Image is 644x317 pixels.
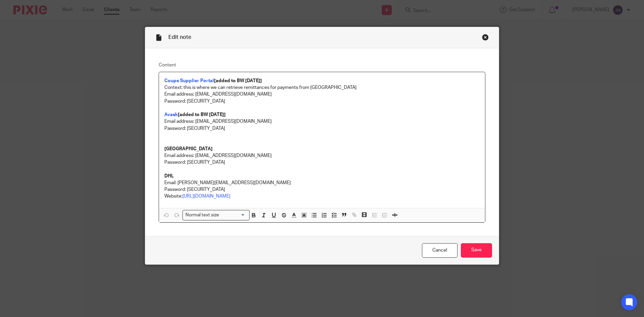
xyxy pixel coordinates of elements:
p: Password: [SECURITY_DATA] [164,98,480,105]
p: Password: [SECURITY_DATA] [164,125,480,132]
a: [URL][DOMAIN_NAME] [182,194,230,199]
strong: [added to BW [DATE]] [214,78,262,83]
p: Website: [164,193,480,200]
a: Coupe Supplier Portal [164,78,214,83]
label: Content [159,62,485,68]
a: Cancel [422,243,458,258]
span: Normal text size [184,212,221,219]
p: Email address: [EMAIL_ADDRESS][DOMAIN_NAME] [164,118,480,125]
strong: [added to BW [DATE]] [178,112,226,117]
p: Email address: [EMAIL_ADDRESS][DOMAIN_NAME] [164,91,480,98]
p: Email: [PERSON_NAME][EMAIL_ADDRESS][DOMAIN_NAME] [164,179,480,186]
div: Search for option [182,210,250,220]
a: Avask [164,112,178,117]
p: Password: [SECURITY_DATA] [164,159,480,166]
input: Save [461,243,492,258]
strong: [GEOGRAPHIC_DATA] [164,147,213,151]
strong: DHL [164,174,174,178]
div: Close this dialog window [482,34,489,41]
p: Email address: [EMAIL_ADDRESS][DOMAIN_NAME] [164,152,480,159]
p: Context: this is where we can retrieve remittances for payments from [GEOGRAPHIC_DATA] [164,84,480,91]
span: Edit note [168,35,191,40]
p: Password: [SECURITY_DATA] [164,186,480,193]
input: Search for option [221,212,246,219]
